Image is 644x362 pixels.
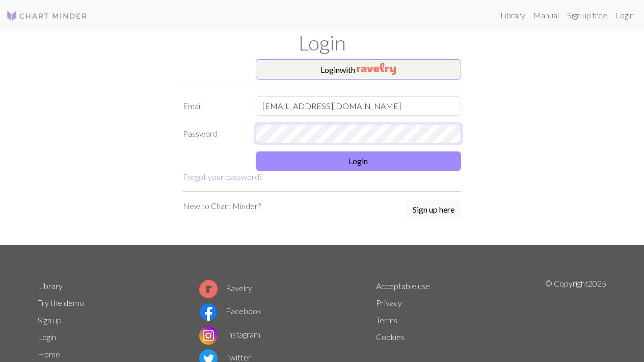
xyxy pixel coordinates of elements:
a: Library [496,5,529,25]
a: Terms [376,315,397,325]
a: Library [38,281,63,291]
a: Sign up here [406,200,461,220]
button: Login [256,151,462,171]
a: Facebook [199,306,261,316]
img: Logo [6,10,88,22]
label: Password [177,124,250,143]
a: Cookies [376,332,405,342]
a: Sign up [38,315,62,325]
img: Instagram logo [199,326,218,345]
button: Loginwith [256,59,462,80]
a: Manual [529,5,563,25]
a: Instagram [199,329,260,339]
button: Sign up here [406,200,461,219]
a: Acceptable use [376,281,430,291]
img: Ravelry logo [199,280,218,298]
a: Ravelry [199,283,252,293]
a: Login [38,332,56,342]
a: Login [611,5,638,25]
a: Privacy [376,298,402,307]
a: Sign up free [563,5,611,25]
h1: Login [32,31,612,55]
img: Facebook logo [199,303,218,321]
a: Twitter [199,352,251,362]
label: Email [177,96,250,116]
a: Forgot your password? [183,172,262,182]
a: Try the demo [38,298,84,307]
img: Ravelry [357,63,396,75]
p: New to Chart Minder? [183,200,261,212]
a: Home [38,349,60,359]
